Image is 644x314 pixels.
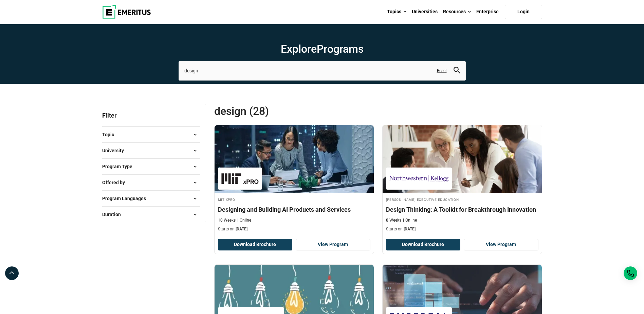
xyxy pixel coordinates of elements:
[403,217,417,223] p: Online
[221,171,259,186] img: MIT xPRO
[218,217,236,223] p: 10 Weeks
[102,179,130,186] span: Offered by
[218,196,370,202] h4: MIT xPRO
[215,125,374,236] a: Product Design and Innovation Course by MIT xPRO - October 9, 2025 MIT xPRO MIT xPRO Designing an...
[179,61,466,80] input: search-page
[386,196,538,202] h4: [PERSON_NAME] Executive Education
[464,239,538,250] a: View Program
[437,68,447,74] a: Reset search
[454,69,460,75] a: search
[102,161,200,172] button: Program Type
[102,211,126,218] span: Duration
[179,42,466,56] h1: Explore
[218,239,293,250] button: Download Brochure
[218,226,370,232] p: Starts on:
[102,131,119,138] span: Topic
[102,145,200,156] button: University
[102,195,151,202] span: Program Languages
[505,5,542,19] a: Login
[102,163,138,170] span: Program Type
[454,67,460,75] button: search
[218,205,370,214] h4: Designing and Building AI Products and Services
[386,239,461,250] button: Download Brochure
[102,209,200,220] button: Duration
[386,226,538,232] p: Starts on:
[383,125,542,193] img: Design Thinking: A Toolkit for Breakthrough Innovation | Online Strategy and Innovation Course
[102,129,200,140] button: Topic
[386,205,538,214] h4: Design Thinking: A Toolkit for Breakthrough Innovation
[404,227,416,231] span: [DATE]
[389,171,448,186] img: Kellogg Executive Education
[102,177,200,188] button: Offered by
[214,104,378,118] span: design (28)
[296,239,370,250] a: View Program
[237,217,251,223] p: Online
[383,125,542,236] a: Strategy and Innovation Course by Kellogg Executive Education - November 13, 2025 Kellogg Executi...
[102,193,200,204] button: Program Languages
[215,125,374,193] img: Designing and Building AI Products and Services | Online Product Design and Innovation Course
[236,227,247,231] span: [DATE]
[102,147,129,154] span: University
[102,104,200,126] p: Filter
[386,217,401,223] p: 8 Weeks
[317,42,364,55] span: Programs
